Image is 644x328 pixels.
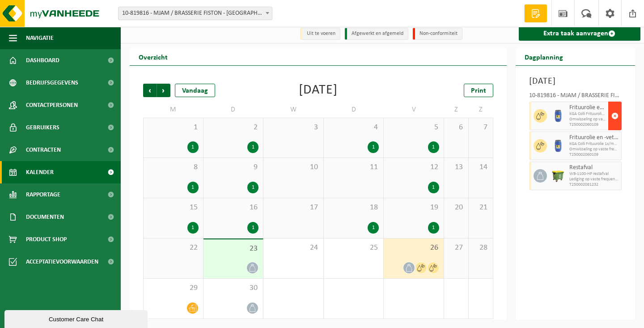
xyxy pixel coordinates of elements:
[148,203,199,213] span: 15
[464,84,493,97] a: Print
[368,222,379,234] div: 1
[187,141,199,153] div: 1
[328,123,379,132] span: 4
[388,243,439,253] span: 26
[569,177,619,182] span: Lediging op vaste frequentie
[175,84,215,97] div: Vandaag
[569,152,619,158] span: T250002060109
[449,162,464,172] span: 13
[516,48,572,65] h2: Dagplanning
[569,134,619,141] span: Frituurolie en -vet in 200lt-vat
[247,222,258,234] div: 1
[449,243,464,253] span: 27
[268,203,319,213] span: 17
[26,72,78,94] span: Bedrijfsgegevens
[569,141,619,147] span: KGA Colli Frituurolie 1x/maand
[26,228,67,251] span: Product Shop
[368,141,379,153] div: 1
[529,93,622,102] div: 10-819816 - MJAM / BRASSERIE FISTON - [GEOGRAPHIC_DATA]
[247,182,258,193] div: 1
[328,203,379,213] span: 18
[148,243,199,253] span: 22
[324,102,384,118] td: D
[208,162,259,172] span: 9
[569,104,606,111] span: Frituurolie en -vet, categorie 3 (huishoudelijk) (ongeschikt voor vergisting)
[208,283,259,293] span: 30
[551,139,565,153] img: PB-OT-0200-HPE-00-02
[187,182,199,193] div: 1
[203,102,264,118] td: D
[551,109,565,123] img: PB-OT-0200-HPE-00-02
[148,123,199,132] span: 1
[471,87,486,94] span: Print
[529,75,622,88] h3: [DATE]
[384,102,444,118] td: V
[428,222,439,234] div: 1
[187,222,199,234] div: 1
[119,7,272,20] span: 10-819816 - MJAM / BRASSERIE FISTON - VARSENARE
[26,161,54,183] span: Kalender
[208,203,259,213] span: 16
[444,102,469,118] td: Z
[26,251,98,273] span: Acceptatievoorwaarden
[328,243,379,253] span: 25
[473,243,488,253] span: 28
[208,244,259,254] span: 23
[413,28,462,40] li: Non-conformiteit
[449,203,464,213] span: 20
[208,123,259,132] span: 2
[268,123,319,132] span: 3
[569,111,606,117] span: KGA Colli Frituurolie 1x/maand
[26,27,54,49] span: Navigatie
[4,308,149,328] iframe: chat widget
[143,102,203,118] td: M
[148,162,199,172] span: 8
[428,141,439,153] div: 1
[569,147,619,152] span: Omwisseling op vaste frequentie (excl. voorrijkost)
[345,28,408,40] li: Afgewerkt en afgemeld
[473,203,488,213] span: 21
[569,117,606,122] span: Omwisseling op vaste frequentie (excl. voorrijkost)
[263,102,324,118] td: W
[247,141,258,153] div: 1
[473,123,488,132] span: 7
[26,49,59,72] span: Dashboard
[148,283,199,293] span: 29
[449,123,464,132] span: 6
[328,162,379,172] span: 11
[569,182,619,187] span: T250002081232
[26,206,64,228] span: Documenten
[551,169,565,183] img: WB-1100-HPE-GN-50
[118,7,272,20] span: 10-819816 - MJAM / BRASSERIE FISTON - VARSENARE
[143,84,157,97] span: Vorige
[473,162,488,172] span: 14
[130,48,177,65] h2: Overzicht
[388,203,439,213] span: 19
[157,84,170,97] span: Volgende
[268,243,319,253] span: 24
[26,183,60,206] span: Rapportage
[300,28,340,40] li: Uit te voeren
[26,139,61,161] span: Contracten
[26,116,59,139] span: Gebruikers
[26,94,78,116] span: Contactpersonen
[469,102,493,118] td: Z
[428,182,439,193] div: 1
[569,122,606,128] span: T250002060109
[388,162,439,172] span: 12
[388,123,439,132] span: 5
[299,84,338,97] div: [DATE]
[519,26,641,41] a: Extra taak aanvragen
[268,162,319,172] span: 10
[569,164,619,171] span: Restafval
[569,171,619,177] span: WB-1100-HP restafval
